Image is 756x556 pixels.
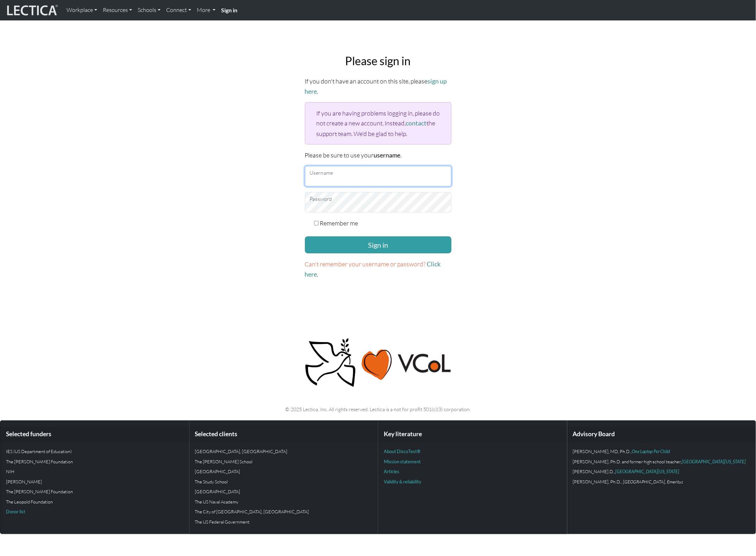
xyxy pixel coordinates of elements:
p: The [PERSON_NAME] Foundation [6,458,183,465]
a: More [194,3,218,18]
a: Connect [163,3,194,18]
p: © 2025 Lectica, Inc. All rights reserved. Lectica is a not for profit 501(c)(3) corporation. [150,405,606,413]
a: Validity & reliability [384,479,421,484]
div: If you are having problems logging in, please do not create a new account. Instead, the support t... [305,102,451,144]
a: Donor list [6,509,25,514]
button: Sign in [305,236,451,253]
p: Please be sure to use your . [305,150,451,160]
a: About DiscoTest® [384,449,420,454]
p: [GEOGRAPHIC_DATA] [195,468,373,475]
p: If you don't have an account on this site, please . [305,76,451,97]
p: The US Federal Government [195,518,373,525]
a: [GEOGRAPHIC_DATA][US_STATE] [682,459,746,464]
p: [PERSON_NAME] [6,478,183,485]
strong: Sign in [221,7,237,13]
p: The [PERSON_NAME] School [195,458,373,465]
p: The City of [GEOGRAPHIC_DATA], [GEOGRAPHIC_DATA] [195,508,373,515]
div: Advisory Board [567,426,756,442]
img: lecticalive [5,4,58,17]
a: Workplace [64,3,100,18]
p: [PERSON_NAME].D., [573,468,750,475]
p: The [PERSON_NAME] Foundation [6,488,183,495]
a: Sign in [218,3,240,18]
div: Selected clients [189,426,378,442]
p: IES (US Department of Education) [6,448,183,455]
p: [PERSON_NAME], Ph.D. and former high school teacher, [573,458,750,465]
input: Username [305,166,451,186]
p: [PERSON_NAME], MD, Ph.D., [573,448,750,455]
img: Peace, love, VCoL [303,337,454,388]
p: The US Naval Academy [195,498,373,505]
p: The Study School [195,478,373,485]
p: NIH [6,468,183,475]
p: [PERSON_NAME], Ph.D. [573,478,750,485]
p: . [305,259,451,279]
em: , [GEOGRAPHIC_DATA], Emeritus [621,479,683,484]
a: contact [406,119,427,127]
div: Key literature [378,426,567,442]
label: Remember me [320,218,358,228]
p: [GEOGRAPHIC_DATA] [195,488,373,495]
p: The Leopold Foundation [6,498,183,505]
a: Schools [135,3,163,18]
p: [GEOGRAPHIC_DATA], [GEOGRAPHIC_DATA] [195,448,373,455]
a: One Laptop Per Child [632,449,670,454]
a: Articles [384,469,399,474]
div: Selected funders [0,426,189,442]
a: Resources [100,3,135,18]
strong: username [374,152,401,159]
a: [GEOGRAPHIC_DATA][US_STATE] [616,469,680,474]
a: Mission statement [384,459,421,464]
h2: Please sign in [305,54,451,68]
span: Can't remember your username or password? [305,260,426,268]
